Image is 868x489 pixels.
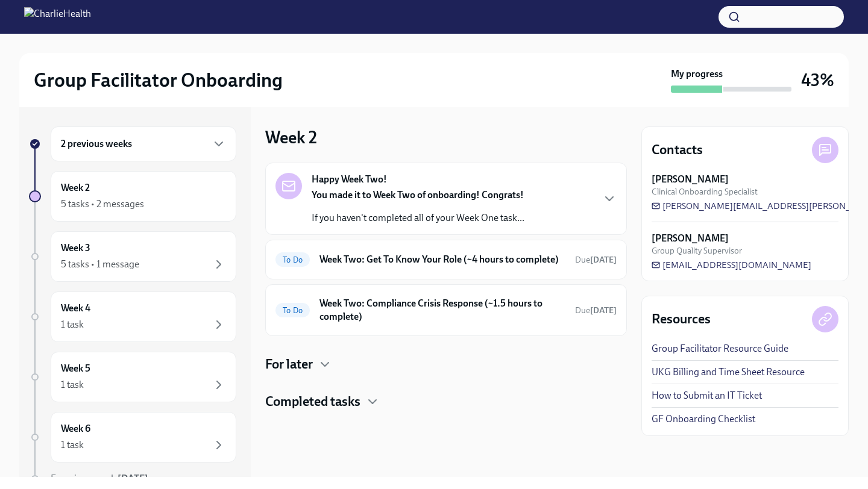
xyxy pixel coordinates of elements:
div: 1 task [61,378,84,391]
a: Week 25 tasks • 2 messages [29,171,236,222]
strong: [PERSON_NAME] [652,173,729,186]
strong: [DATE] [590,255,617,265]
strong: My progress [671,67,723,81]
strong: Happy Week Two! [312,173,387,186]
a: [EMAIL_ADDRESS][DOMAIN_NAME] [652,259,811,271]
a: GF Onboarding Checklist [652,413,755,426]
h6: Week 5 [61,362,90,375]
h6: Week Two: Get To Know Your Role (~4 hours to complete) [319,253,565,266]
div: Completed tasks [265,393,627,411]
a: Group Facilitator Resource Guide [652,342,788,355]
a: Week 35 tasks • 1 message [29,231,236,282]
h4: Resources [652,310,711,328]
div: 5 tasks • 2 messages [61,198,144,211]
a: Week 41 task [29,291,236,342]
span: To Do [275,306,310,315]
span: Due [575,255,617,265]
div: 1 task [61,318,84,331]
h6: 2 previous weeks [61,137,132,151]
span: Group Quality Supervisor [652,245,742,257]
div: For later [265,355,627,373]
h6: Week 2 [61,181,90,195]
strong: You made it to Week Two of onboarding! Congrats! [312,189,524,201]
p: If you haven't completed all of your Week One task... [312,211,524,225]
span: Clinical Onboarding Specialist [652,186,758,198]
div: 5 tasks • 1 message [61,258,139,271]
span: Due [575,305,617,316]
strong: [DATE] [118,473,148,484]
h3: 43% [801,69,834,91]
h4: Contacts [652,141,703,159]
h2: Group Facilitator Onboarding [34,68,283,92]
span: September 1st, 2025 10:00 [575,254,617,266]
h6: Week 3 [61,241,90,255]
img: CharlieHealth [24,7,91,26]
a: Week 51 task [29,352,236,402]
a: UKG Billing and Time Sheet Resource [652,366,805,379]
div: 1 task [61,438,84,452]
h6: Week 6 [61,422,90,435]
div: 2 previous weeks [51,126,236,161]
strong: [DATE] [590,305,617,316]
h3: Week 2 [265,126,317,148]
h4: Completed tasks [265,393,360,411]
a: How to Submit an IT Ticket [652,389,762,402]
span: September 1st, 2025 10:00 [575,305,617,316]
a: To DoWeek Two: Get To Know Your Role (~4 hours to complete)Due[DATE] [275,250,617,269]
a: To DoWeek Two: Compliance Crisis Response (~1.5 hours to complete)Due[DATE] [275,294,617,326]
h4: For later [265,355,313,373]
span: Experience ends [51,473,148,484]
h6: Week 4 [61,302,90,315]
h6: Week Two: Compliance Crisis Response (~1.5 hours to complete) [319,297,565,323]
span: To Do [275,255,310,264]
a: Week 61 task [29,412,236,463]
strong: [PERSON_NAME] [652,232,729,245]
